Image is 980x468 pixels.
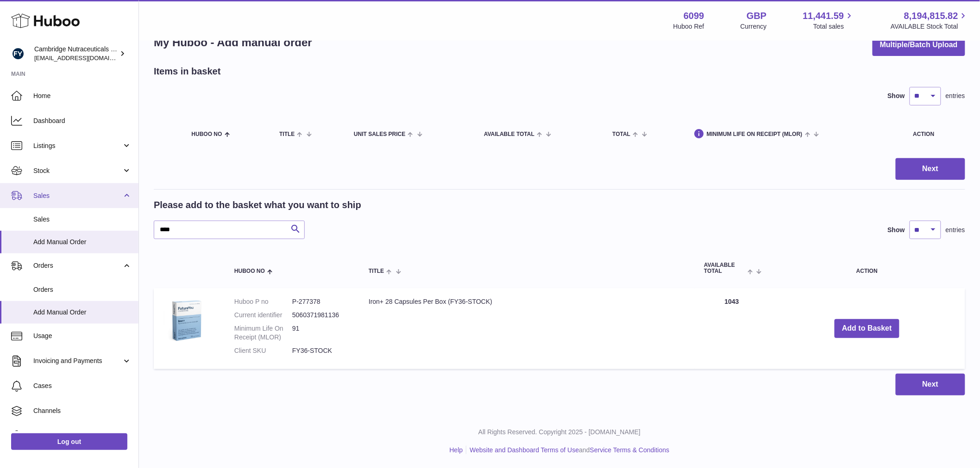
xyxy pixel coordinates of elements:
[154,35,312,50] h1: My Huboo - Add manual order
[888,226,905,234] label: Show
[33,191,122,200] span: Sales
[292,324,350,342] dd: 91
[835,319,899,338] button: Add to Basket
[803,10,854,31] a: 11,441.59 Total sales
[891,22,969,31] span: AVAILABLE Stock Total
[450,446,463,454] a: Help
[146,428,973,437] p: All Rights Reserved. Copyright 2025 - [DOMAIN_NAME]
[33,285,132,294] span: Orders
[484,131,534,137] span: AVAILABLE Total
[234,346,292,355] dt: Client SKU
[896,158,965,180] button: Next
[747,10,766,22] strong: GBP
[33,308,132,317] span: Add Manual Order
[704,262,745,274] span: AVAILABLE Total
[33,357,122,365] span: Invoicing and Payments
[34,45,118,62] div: Cambridge Nutraceuticals Ltd
[888,92,905,100] label: Show
[470,446,579,454] a: Website and Dashboard Terms of Use
[234,297,292,306] dt: Huboo P no
[33,117,132,125] span: Dashboard
[154,199,361,211] h2: Please add to the basket what you want to ship
[33,382,132,390] span: Cases
[590,446,670,454] a: Service Terms & Conditions
[741,22,767,31] div: Currency
[891,10,969,31] a: 8,194,815.82 AVAILABLE Stock Total
[292,346,350,355] dd: FY36-STOCK
[292,297,350,306] dd: P-277378
[904,10,958,22] span: 8,194,815.82
[234,268,265,274] span: Huboo no
[369,268,384,274] span: Title
[946,226,965,234] span: entries
[873,34,965,56] button: Multiple/Batch Upload
[896,374,965,395] button: Next
[673,22,704,31] div: Huboo Ref
[33,261,122,270] span: Orders
[707,131,803,137] span: Minimum Life On Receipt (MLOR)
[354,131,405,137] span: Unit Sales Price
[33,406,132,415] span: Channels
[33,215,132,224] span: Sales
[11,433,127,450] a: Log out
[769,253,965,283] th: Action
[234,311,292,320] dt: Current identifier
[803,10,844,22] span: 11,441.59
[466,446,669,455] li: and
[11,47,25,61] img: huboo@camnutra.com
[612,131,630,137] span: Total
[359,288,695,369] td: Iron+ 28 Capsules Per Box (FY36-STOCK)
[34,54,136,62] span: [EMAIL_ADDRESS][DOMAIN_NAME]
[279,131,295,137] span: Title
[33,166,122,175] span: Stock
[33,142,122,150] span: Listings
[163,297,209,344] img: Iron+ 28 Capsules Per Box (FY36-STOCK)
[234,324,292,342] dt: Minimum Life On Receipt (MLOR)
[192,131,222,137] span: Huboo no
[154,65,221,78] h2: Items in basket
[33,238,132,246] span: Add Manual Order
[913,131,956,137] div: Action
[695,288,769,369] td: 1043
[946,92,965,100] span: entries
[684,10,704,22] strong: 6099
[292,311,350,320] dd: 5060371981136
[33,332,132,340] span: Usage
[33,92,132,100] span: Home
[813,22,854,31] span: Total sales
